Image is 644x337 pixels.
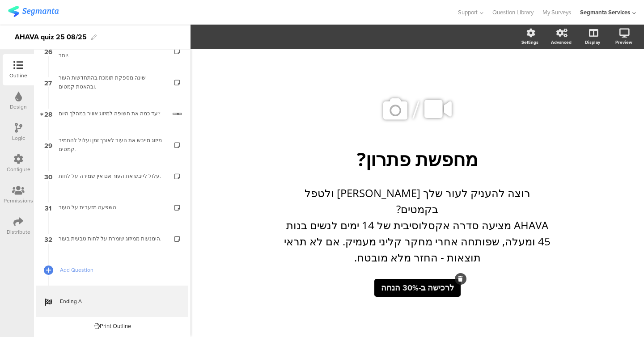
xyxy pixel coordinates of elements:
p: AHAVA מציעה סדרה אקסלוסיבית של 14 ימים לנשים בנות 45 ומעלה, שפותחה אחרי מחקר קליני מעמיק. אם לא ת... [283,217,551,265]
span: Support [458,8,478,17]
div: Design [10,103,27,111]
div: Logic [12,134,25,142]
span: Ending A [60,297,174,306]
span: 31 [45,202,51,212]
p: רוצה להעניק לעור שלך [PERSON_NAME] ולטפל בקמטים? [283,185,551,217]
span: / [412,92,419,127]
div: השפעה מזערית על העור. [59,203,165,212]
span: לרכישה ב-30% הנחה [381,282,454,294]
span: 30 [44,171,52,181]
div: עד כמה את חשופה למיזוג אוויר במהלך היום? [59,109,166,118]
a: Ending A [36,286,188,317]
span: Add Question [60,265,174,274]
div: Display [585,39,600,46]
div: הימנעות ממיזוג שומרת על לחות טבעית בעור. [59,234,165,243]
div: שינה תקינה מאפשרת תיקון תאים ומראה צעיר יותר. [59,42,165,60]
span: 26 [44,46,52,56]
button: לרכישה ב-30% הנחה [374,279,461,297]
div: AHAVA quiz 25 08/25 [15,30,87,44]
div: Print Outline [94,322,131,330]
span: 28 [44,109,52,118]
a: 29 מיזוג מייבש את העור לאורך זמן ועלול להחמיר קמטים. [36,129,188,160]
a: 30 עלול לייבש את העור אם אין שמירה על לחות. [36,160,188,192]
div: Segmanta Services [580,8,630,17]
div: Configure [7,165,30,173]
div: Settings [521,39,538,46]
span: 32 [44,234,52,244]
div: Permissions [4,197,33,205]
a: 31 השפעה מזערית על העור. [36,192,188,223]
div: Outline [9,72,27,80]
a: 28 עד כמה את חשופה למיזוג אוויר במהלך היום? [36,98,188,129]
img: segmanta logo [8,6,59,17]
div: Distribute [7,228,30,236]
span: 27 [44,77,52,87]
span: 29 [44,140,52,150]
div: עלול לייבש את העור אם אין שמירה על לחות. [59,172,165,181]
div: שינה מספקת תומכת בהתחדשות העור ובהאטת קמטים. [59,73,165,91]
a: 32 הימנעות ממיזוג שומרת על לחות טבעית בעור. [36,223,188,254]
a: 27 שינה מספקת תומכת בהתחדשות העור ובהאטת קמטים. [36,67,188,98]
a: 26 שינה תקינה מאפשרת תיקון תאים ומראה צעיר יותר. [36,35,188,67]
div: מיזוג מייבש את העור לאורך זמן ועלול להחמיר קמטים. [59,136,165,154]
p: מחפשת פתרון? [252,146,583,172]
div: Preview [615,39,632,46]
div: Advanced [551,39,572,46]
